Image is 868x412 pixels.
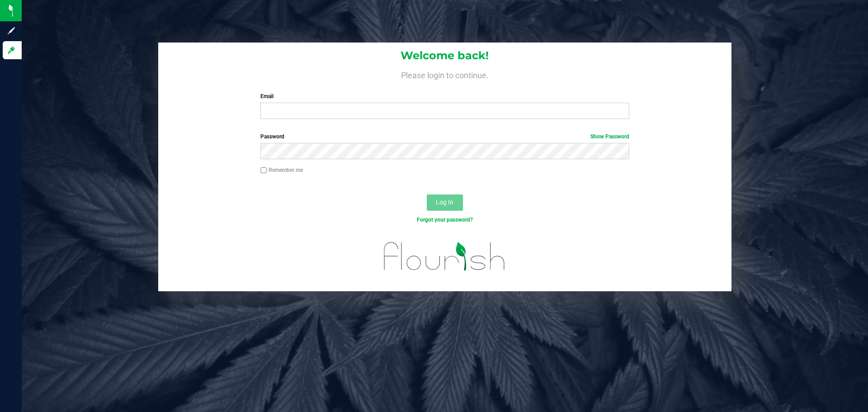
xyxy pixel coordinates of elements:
[436,199,453,206] span: Log In
[417,217,473,223] a: Forgot your password?
[590,133,629,140] a: Show Password
[158,50,731,62] h1: Welcome back!
[427,194,463,211] button: Log In
[373,233,516,279] img: flourish_logo.svg
[260,167,267,174] input: Remember me
[260,166,303,174] label: Remember me
[260,133,284,140] span: Password
[260,92,629,100] label: Email
[7,26,16,35] inline-svg: Sign up
[7,46,16,55] inline-svg: Log in
[158,69,731,80] h4: Please login to continue.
